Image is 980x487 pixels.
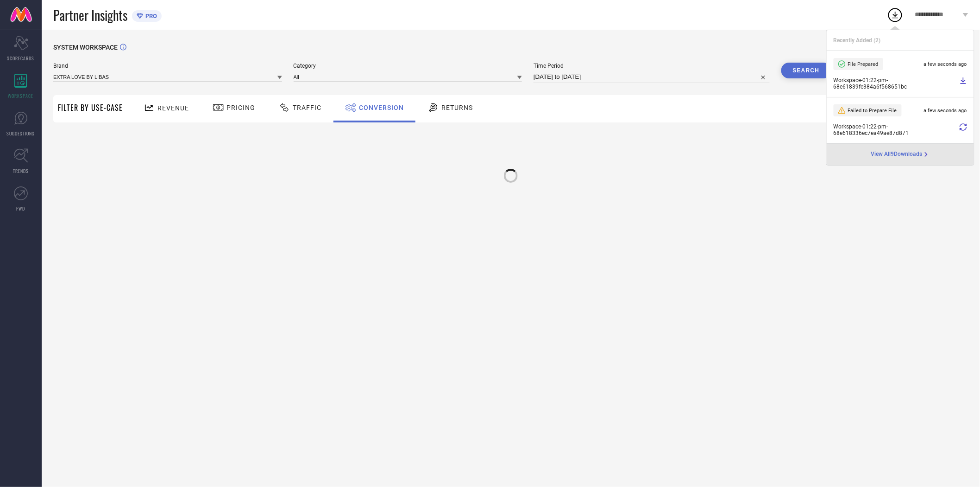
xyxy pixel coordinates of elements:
[848,61,879,67] span: File Prepared
[960,123,967,136] div: Retry
[226,104,255,111] span: Pricing
[781,63,831,78] button: Search
[871,151,923,158] span: View All 9 Downloads
[7,55,35,62] span: SCORECARDS
[534,71,770,83] input: Select time period
[13,167,29,174] span: TRENDS
[848,108,897,114] span: Failed to Prepare File
[871,151,930,158] a: View All9Downloads
[834,77,957,90] span: Workspace - 01:22-pm - 68e61839fe384a6f568651bc
[58,102,123,113] span: Filter By Use-Case
[887,6,904,23] div: Open download list
[17,205,25,212] span: FWD
[157,104,189,112] span: Revenue
[960,77,967,90] a: Download
[143,13,157,19] span: PRO
[441,104,473,111] span: Returns
[924,61,967,67] span: a few seconds ago
[834,37,881,44] span: Recently Added ( 2 )
[534,63,770,69] span: Time Period
[7,130,35,137] span: SUGGESTIONS
[53,6,127,25] span: Partner Insights
[53,44,118,51] span: SYSTEM WORKSPACE
[924,108,967,114] span: a few seconds ago
[53,63,282,69] span: Brand
[293,104,321,111] span: Traffic
[871,151,930,158] div: Open download page
[294,63,522,69] span: Category
[834,123,957,136] span: Workspace - 01:22-pm - 68e618336ec7ea49ae87d871
[359,104,404,111] span: Conversion
[8,92,34,99] span: WORKSPACE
